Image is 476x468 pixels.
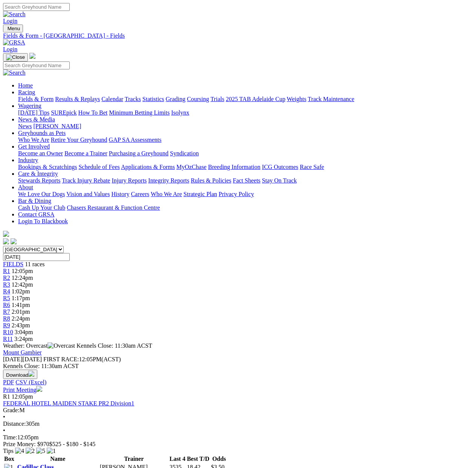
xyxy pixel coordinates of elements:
span: $525 - $180 - $145 [49,441,96,447]
span: [DATE] [3,356,42,362]
a: Fact Sheets [233,177,260,184]
a: Fields & Form [18,96,54,102]
img: 1 [47,448,56,454]
span: Menu [8,26,20,31]
a: Rules & Policies [191,177,231,184]
span: Box [4,456,14,462]
div: Fields & Form - [GEOGRAPHIC_DATA] - Fields [3,32,473,39]
span: • [3,427,5,434]
a: MyOzChase [176,164,207,170]
span: 3:24pm [14,336,33,342]
a: R1 [3,268,10,274]
a: How To Bet [78,109,108,116]
a: Bookings & Scratchings [18,164,77,170]
a: R11 [3,336,13,342]
span: • [3,414,5,420]
a: Mount Gambier [3,349,42,356]
span: Tips [3,448,14,454]
a: Purchasing a Greyhound [109,150,168,157]
a: R7 [3,308,10,315]
a: Careers [131,191,149,197]
div: Greyhounds as Pets [18,137,473,143]
div: News & Media [18,123,473,130]
a: Coursing [187,96,209,102]
a: 2025 TAB Adelaide Cup [226,96,285,102]
a: Who We Are [18,137,49,143]
a: Tracks [125,96,141,102]
div: Wagering [18,109,473,116]
div: About [18,191,473,198]
a: CSV (Excel) [15,379,46,385]
button: Toggle navigation [3,25,23,32]
span: FIRST RACE: [43,356,79,362]
img: facebook.svg [3,238,9,244]
div: Industry [18,164,473,170]
span: 11 races [25,261,44,267]
input: Search [3,61,70,69]
span: 1:17pm [12,295,30,301]
a: Vision and Values [66,191,110,197]
span: Grade: [3,407,20,413]
a: Strategic Plan [184,191,217,197]
a: Track Injury Rebate [62,177,110,184]
span: 3:04pm [15,329,33,335]
a: FIELDS [3,261,23,267]
span: 2:43pm [12,322,30,328]
span: [DATE] [3,356,23,362]
a: R9 [3,322,10,328]
a: Privacy Policy [219,191,254,197]
a: Wagering [18,103,41,109]
a: Calendar [101,96,123,102]
a: R6 [3,302,10,308]
a: SUREpick [51,109,77,116]
span: 2:24pm [12,315,30,322]
button: Download [3,370,37,379]
a: Greyhounds as Pets [18,130,66,136]
a: Login [3,46,17,52]
a: Grading [166,96,185,102]
span: Distance: [3,420,26,427]
a: Become a Trainer [64,150,107,157]
span: Time: [3,434,17,440]
span: 12:42pm [12,281,33,288]
a: History [111,191,129,197]
a: Racing [18,89,35,95]
a: Become an Owner [18,150,63,157]
img: download.svg [28,371,34,377]
div: 305m [3,420,473,427]
th: Odds [211,455,228,463]
a: Schedule of Fees [78,164,119,170]
a: Stay On Track [262,177,297,184]
a: Integrity Reports [148,177,189,184]
div: Racing [18,96,473,103]
div: Care & Integrity [18,177,473,184]
a: News & Media [18,116,55,123]
a: Stewards Reports [18,177,60,184]
button: Toggle navigation [3,53,28,61]
div: 12:05pm [3,434,473,441]
a: Weights [287,96,306,102]
a: Login To Blackbook [18,218,68,224]
span: 12:05pm [12,393,33,400]
img: logo-grsa-white.png [29,53,35,59]
a: Statistics [142,96,164,102]
a: GAP SA Assessments [109,137,162,143]
span: R8 [3,315,10,322]
a: R5 [3,295,10,301]
a: Minimum Betting Limits [109,109,170,116]
a: ICG Outcomes [262,164,298,170]
a: Breeding Information [208,164,260,170]
div: Get Involved [18,150,473,157]
span: R10 [3,329,13,335]
a: Results & Replays [55,96,100,102]
a: Home [18,82,33,89]
img: logo-grsa-white.png [3,231,9,237]
div: Kennels Close: 11:30am ACST [3,363,473,370]
th: Best T/D [187,455,210,463]
span: 12:05pm [12,268,33,274]
span: R3 [3,281,10,288]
